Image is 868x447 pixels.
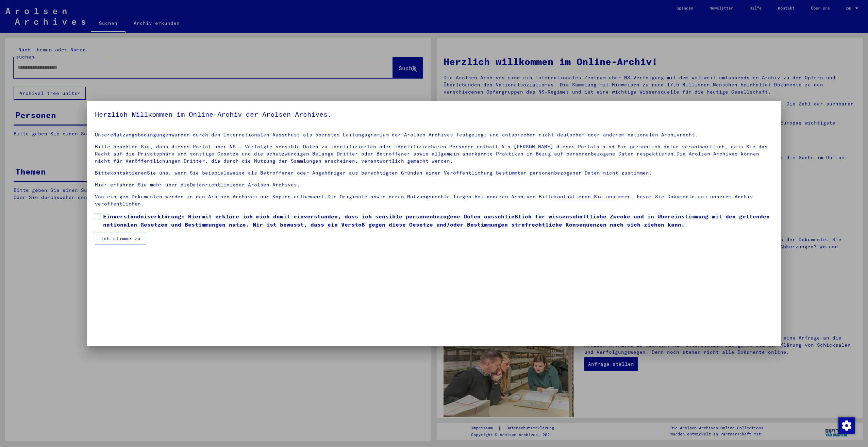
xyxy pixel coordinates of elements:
p: Von einigen Dokumenten werden in den Arolsen Archives nur Kopien aufbewahrt.Die Originale sowie d... [95,193,773,208]
span: Einverständniserklärung: Hiermit erkläre ich mich damit einverstanden, dass ich sensible personen... [103,212,773,229]
a: Nutzungsbedingungen [113,132,171,138]
a: kontaktieren [110,170,147,176]
p: Hier erfahren Sie mehr über die der Arolsen Archives. [95,181,773,188]
p: Bitte Sie uns, wenn Sie beispielsweise als Betroffener oder Angehöriger aus berechtigten Gründen ... [95,169,773,177]
button: Ich stimme zu [95,232,146,245]
a: Datenrichtlinie [190,182,236,188]
h5: Herzlich Willkommen im Online-Archiv der Arolsen Archives. [95,109,773,120]
div: Zustimmung ändern [838,417,854,433]
p: Bitte beachten Sie, dass dieses Portal über NS - Verfolgte sensible Daten zu identifizierten oder... [95,143,773,165]
a: kontaktieren Sie uns [554,194,615,200]
img: Zustimmung ändern [838,417,855,434]
p: Unsere wurden durch den Internationalen Ausschuss als oberstes Leitungsgremium der Arolsen Archiv... [95,131,773,138]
